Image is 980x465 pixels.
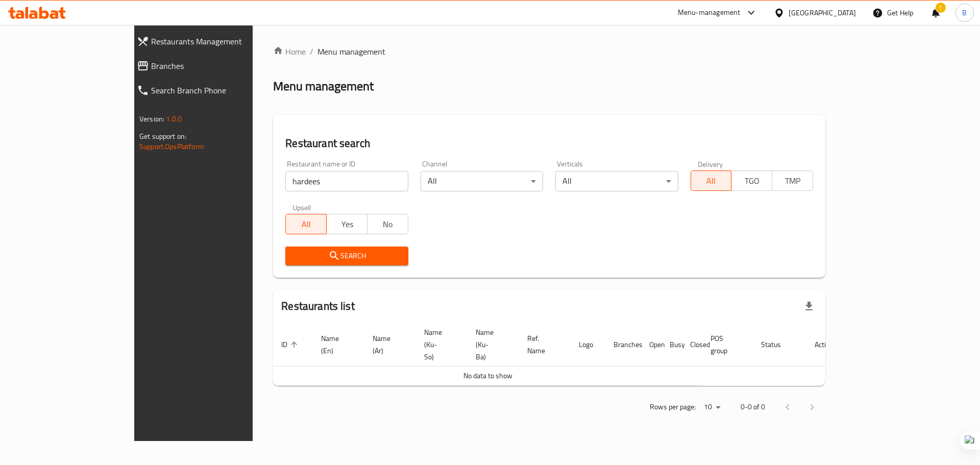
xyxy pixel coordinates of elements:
p: Rows per page: [650,401,696,413]
span: B [962,7,967,18]
span: ID [281,338,301,351]
span: Name (Ku-So) [424,326,455,363]
a: Restaurants Management [129,29,298,54]
div: Menu-management [678,7,741,19]
span: No data to show [463,369,512,382]
span: All [695,174,728,188]
nav: breadcrumb [273,45,825,58]
span: Version: [139,112,164,126]
button: Search [285,247,408,265]
button: TGO [731,170,772,191]
button: TMP [772,170,813,191]
span: 1.0.0 [166,112,182,126]
span: POS group [710,332,741,357]
div: Rows per page: [700,400,724,415]
span: Menu management [317,45,385,58]
button: All [691,170,732,191]
th: Action [806,323,842,366]
button: No [367,214,408,234]
span: No [372,217,404,232]
span: Yes [331,217,363,232]
span: Branches [151,60,290,72]
div: All [555,171,678,191]
a: Search Branch Phone [129,78,298,103]
th: Closed [682,323,702,366]
div: All [421,171,543,191]
li: / [310,45,313,58]
span: Get support on: [139,130,186,143]
span: TMP [776,174,809,188]
table: enhanced table [273,323,842,386]
a: Branches [129,54,298,78]
h2: Restaurant search [285,136,813,151]
span: Name (Ar) [373,332,404,357]
p: 0-0 of 0 [741,401,765,413]
span: All [290,217,323,232]
h2: Menu management [273,78,374,94]
label: Upsell [292,204,311,211]
th: Branches [605,323,641,366]
th: Logo [571,323,605,366]
span: Name (En) [321,332,352,357]
div: [GEOGRAPHIC_DATA] [789,7,856,18]
span: Restaurants Management [151,35,290,47]
span: Search [293,250,400,262]
span: TGO [736,174,768,188]
span: Name (Ku-Ba) [476,326,507,363]
button: Yes [326,214,367,234]
span: Search Branch Phone [151,84,290,96]
h2: Restaurants list [281,299,354,314]
a: Support.OpsPlatform [139,140,204,153]
span: Status [761,338,794,351]
th: Busy [661,323,682,366]
span: Ref. Name [527,332,558,357]
input: Search for restaurant name or ID.. [285,171,408,191]
div: Export file [797,294,821,319]
button: All [285,214,327,234]
th: Open [641,323,661,366]
label: Delivery [698,160,723,167]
